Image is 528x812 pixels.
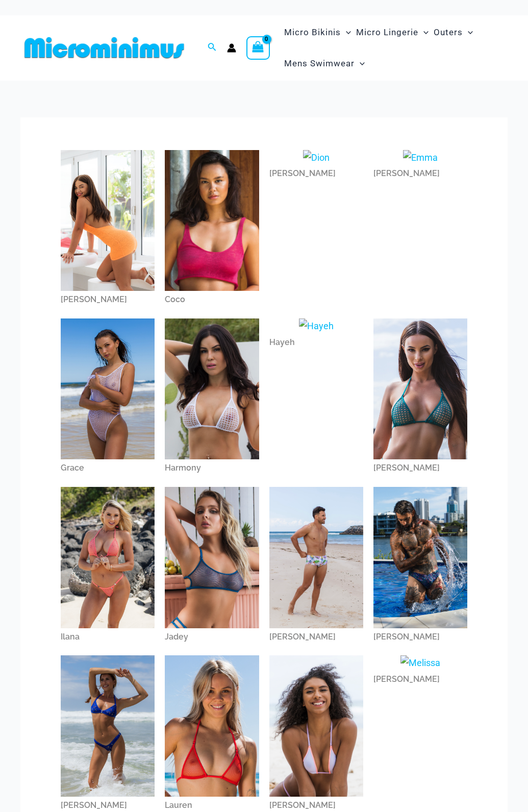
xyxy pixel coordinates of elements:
[269,318,363,351] a: HayehHayeh
[165,318,259,477] a: HarmonyHarmony
[434,19,463,45] span: Outers
[165,150,259,308] a: CocoCoco
[61,487,155,628] img: Ilana
[282,48,367,79] a: Mens SwimwearMenu ToggleMenu Toggle
[269,487,363,645] a: James[PERSON_NAME]
[165,459,259,477] div: Harmony
[418,19,429,45] span: Menu Toggle
[341,19,351,45] span: Menu Toggle
[61,150,155,308] a: Amy[PERSON_NAME]
[269,150,363,183] a: Dion[PERSON_NAME]
[373,318,467,477] a: Heather[PERSON_NAME]
[246,36,270,60] a: View Shopping Cart, empty
[165,150,259,291] img: Coco
[431,17,475,48] a: OutersMenu ToggleMenu Toggle
[165,487,259,628] img: Jadey
[165,655,259,796] img: Lauren
[373,655,467,688] a: Melissa[PERSON_NAME]
[165,628,259,646] div: Jadey
[299,318,334,334] img: Hayeh
[165,318,259,460] img: Harmony
[61,459,155,477] div: Grace
[373,165,467,182] div: [PERSON_NAME]
[165,291,259,308] div: Coco
[269,487,363,628] img: James
[284,51,355,77] span: Mens Swimwear
[373,671,467,688] div: [PERSON_NAME]
[400,655,440,671] img: Melissa
[269,165,363,182] div: [PERSON_NAME]
[355,51,365,77] span: Menu Toggle
[269,655,363,796] img: Mel
[61,318,155,459] img: Grace
[227,43,236,53] a: Account icon link
[284,19,341,45] span: Micro Bikinis
[20,36,188,59] img: MM SHOP LOGO FLAT
[165,487,259,645] a: JadeyJadey
[373,459,467,477] div: [PERSON_NAME]
[61,150,155,291] img: Amy
[356,19,418,45] span: Micro Lingerie
[61,487,155,645] a: IlanaIlana
[269,628,363,646] div: [PERSON_NAME]
[373,150,467,183] a: Emma[PERSON_NAME]
[61,318,155,477] a: GraceGrace
[303,150,330,165] img: Dion
[282,17,354,48] a: Micro BikinisMenu ToggleMenu Toggle
[403,150,438,165] img: Emma
[373,487,467,645] a: Jay[PERSON_NAME]
[269,334,363,351] div: Hayeh
[61,628,155,646] div: Ilana
[354,17,431,48] a: Micro LingerieMenu ToggleMenu Toggle
[373,318,467,459] img: Heather
[61,291,155,308] div: [PERSON_NAME]
[463,19,473,45] span: Menu Toggle
[373,487,467,628] img: Jay
[280,15,508,81] nav: Site Navigation
[208,41,217,54] a: Search icon link
[61,655,155,796] img: Kati
[373,628,467,646] div: [PERSON_NAME]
